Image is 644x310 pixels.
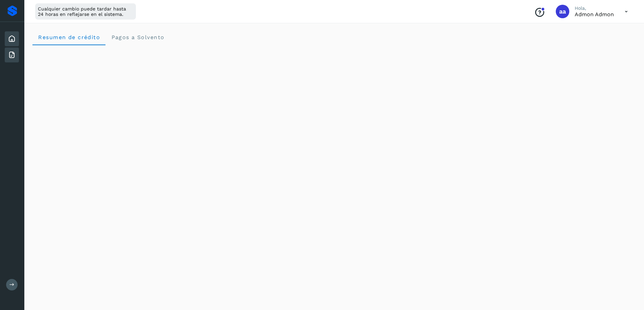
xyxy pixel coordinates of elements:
[575,11,614,18] p: admon admon
[35,3,136,20] div: Cualquier cambio puede tardar hasta 24 horas en reflejarse en el sistema.
[38,34,100,40] span: Resumen de crédito
[5,31,19,46] div: Inicio
[111,34,164,40] span: Pagos a Solvento
[575,5,614,11] p: Hola,
[5,48,19,62] div: Facturas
